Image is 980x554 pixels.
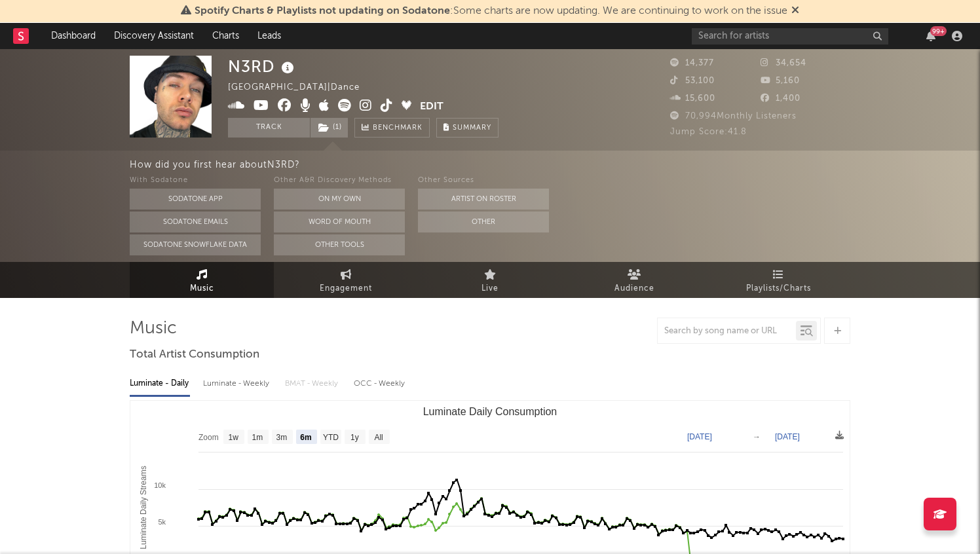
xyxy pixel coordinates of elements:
text: 10k [154,481,166,489]
button: Sodatone App [130,189,261,210]
div: 99 + [930,26,947,36]
span: Spotify Charts & Playlists not updating on Sodatone [195,6,450,16]
button: Summary [436,118,499,138]
a: Dashboard [42,23,105,49]
a: Music [130,262,274,298]
span: Jump Score: 41.8 [670,128,747,136]
button: Other [418,212,549,232]
a: Leads [248,23,290,49]
span: 70,994 Monthly Listeners [670,112,797,120]
text: All [374,433,383,442]
a: Live [418,262,562,298]
a: Playlists/Charts [706,262,850,298]
text: 6m [300,433,311,442]
span: 15,600 [670,94,715,103]
span: 5,160 [761,77,800,85]
a: Audience [562,262,706,298]
button: Sodatone Emails [130,212,261,232]
button: Word Of Mouth [274,212,405,232]
text: YTD [323,433,339,442]
text: Luminate Daily Streams [139,466,148,549]
text: 1m [252,433,263,442]
span: Dismiss [791,6,799,16]
text: Luminate Daily Consumption [423,406,557,417]
span: 1,400 [761,94,801,103]
div: N3RD [228,56,297,77]
text: [DATE] [775,432,800,441]
text: Zoom [198,433,219,442]
span: 53,100 [670,77,715,85]
span: Total Artist Consumption [130,347,259,363]
text: 1y [350,433,359,442]
div: How did you first hear about N3RD ? [130,157,980,173]
span: Music [190,281,214,297]
span: : Some charts are now updating. We are continuing to work on the issue [195,6,787,16]
div: With Sodatone [130,173,261,189]
text: 5k [158,518,166,526]
span: 14,377 [670,59,714,67]
text: 3m [276,433,288,442]
div: OCC - Weekly [354,373,406,395]
text: [DATE] [687,432,712,441]
input: Search by song name or URL [658,326,796,337]
button: On My Own [274,189,405,210]
button: Edit [420,99,443,115]
span: Playlists/Charts [746,281,811,297]
text: 1w [229,433,239,442]
span: Audience [614,281,654,297]
span: Summary [453,124,491,132]
text: → [753,432,761,441]
input: Search for artists [692,28,888,45]
span: Engagement [320,281,372,297]
button: Track [228,118,310,138]
a: Benchmark [354,118,430,138]
div: [GEOGRAPHIC_DATA] | Dance [228,80,375,96]
span: ( 1 ) [310,118,349,138]
span: Live [481,281,499,297]
div: Luminate - Daily [130,373,190,395]
button: Artist on Roster [418,189,549,210]
a: Engagement [274,262,418,298]
button: Sodatone Snowflake Data [130,234,261,255]
span: Benchmark [373,120,423,136]
button: (1) [311,118,348,138]
button: Other Tools [274,234,405,255]
a: Charts [203,23,248,49]
div: Luminate - Weekly [203,373,272,395]
span: 34,654 [761,59,806,67]
div: Other Sources [418,173,549,189]
div: Other A&R Discovery Methods [274,173,405,189]
button: 99+ [926,31,935,41]
a: Discovery Assistant [105,23,203,49]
